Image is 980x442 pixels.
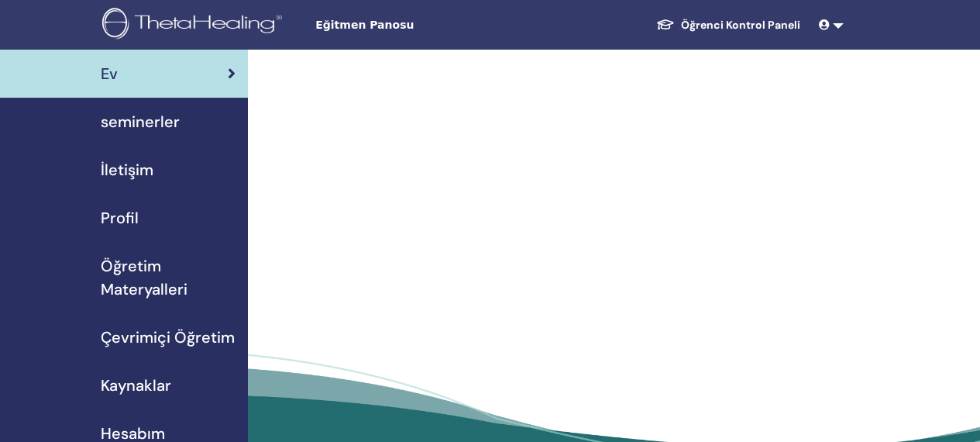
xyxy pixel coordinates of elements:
a: Öğrenci Kontrol Paneli [644,11,813,40]
span: Eğitmen Panosu [315,17,548,33]
span: İletişim [101,158,153,181]
span: Öğretim Materyalleri [101,254,236,301]
span: Profil [101,206,139,230]
img: graduation-cap-white.svg [656,18,675,31]
span: Çevrimiçi Öğretim [101,326,235,349]
span: Kaynaklar [101,374,171,397]
span: seminerler [101,110,180,133]
img: logo.png [102,8,287,43]
span: Ev [101,62,118,85]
